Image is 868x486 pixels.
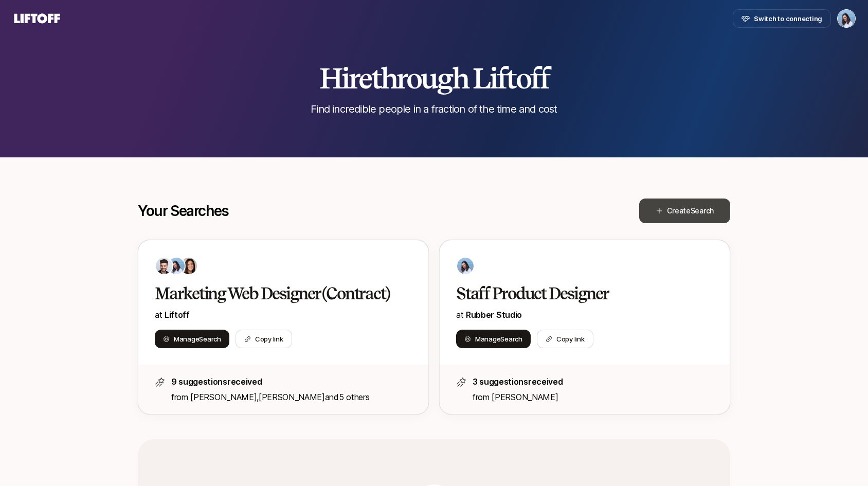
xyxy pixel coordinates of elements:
img: star-icon [456,377,466,387]
h2: Hire [319,63,549,94]
span: Manage [174,334,221,344]
button: Copy link [537,330,593,348]
span: [PERSON_NAME] [492,392,558,402]
span: through Liftoff [371,61,549,96]
p: 3 suggestions received [473,375,713,388]
span: Manage [475,334,522,344]
p: Find incredible people in a fraction of the time and cost [311,102,557,116]
button: Copy link [236,330,292,348]
a: Liftoff [165,310,190,320]
button: CreateSearch [639,199,730,223]
span: Search [691,206,714,215]
img: 3b21b1e9_db0a_4655_a67f_ab9b1489a185.jpg [168,258,185,274]
img: Dan Tase [838,10,855,27]
span: Create [667,205,714,217]
span: , [257,392,325,402]
h2: Staff Product Designer [456,283,692,304]
button: Dan Tase [837,9,856,28]
span: [PERSON_NAME] [259,392,325,402]
button: ManageSearch [155,330,229,348]
p: Your Searches [138,203,229,219]
span: and [325,392,370,402]
h2: Marketing Web Designer (Contract) [155,283,390,304]
img: 3b21b1e9_db0a_4655_a67f_ab9b1489a185.jpg [457,258,474,274]
button: ManageSearch [456,330,531,348]
p: 9 suggestions received [171,375,412,388]
p: from [473,390,713,404]
img: 71d7b91d_d7cb_43b4_a7ea_a9b2f2cc6e03.jpg [180,258,197,274]
span: Rubber Studio [466,310,522,320]
p: at [456,308,713,321]
img: 7bf30482_e1a5_47b4_9e0f_fc49ddd24bf6.jpg [156,258,172,274]
p: from [171,390,412,404]
span: [PERSON_NAME] [190,392,257,402]
span: Search [199,335,221,343]
span: Switch to connecting [754,13,822,24]
span: Search [500,335,522,343]
button: Switch to connecting [733,9,831,28]
p: at [155,308,412,321]
span: 5 others [339,392,369,402]
img: star-icon [155,377,165,387]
